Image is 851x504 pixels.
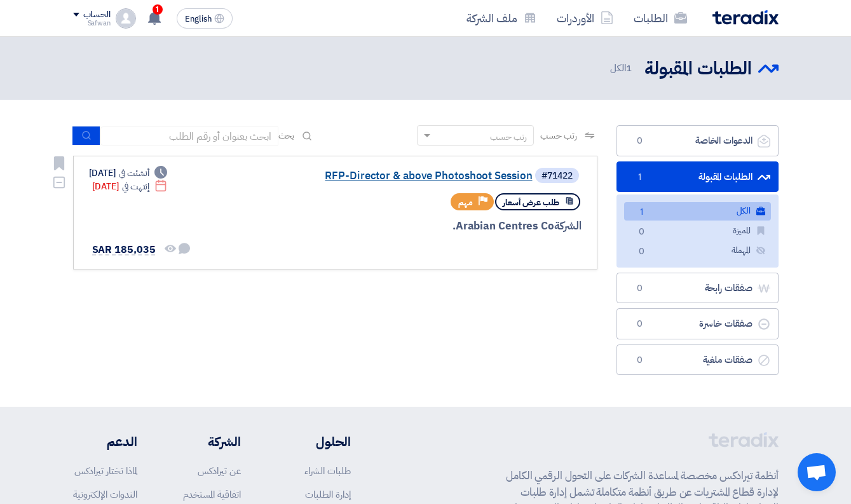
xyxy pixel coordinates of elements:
img: Teradix logo [712,10,779,25]
span: الشركة [554,218,582,234]
span: 1 [626,61,632,75]
a: الطلبات [623,3,697,33]
a: صفقات ملغية0 [616,344,779,376]
button: English [177,8,233,29]
span: 0 [632,354,648,367]
li: الحلول [279,432,351,451]
a: صفقات خاسرة0 [616,308,779,339]
div: Open chat [798,453,836,491]
a: عن تيرادكس [198,464,241,478]
span: 1 [153,4,163,15]
a: طلبات الشراء [304,464,351,478]
a: المهملة [624,242,771,260]
h2: الطلبات المقبولة [644,57,752,81]
span: مهم [458,196,473,208]
a: إدارة الطلبات [305,487,351,501]
div: [DATE] [92,180,168,193]
span: 1 [632,171,648,184]
span: SAR 185,035 [92,242,156,257]
span: 0 [634,226,650,239]
div: #71422 [541,172,573,180]
span: طلب عرض أسعار [503,196,559,208]
a: اتفاقية المستخدم [183,487,241,501]
span: رتب حسب [540,129,576,142]
span: بحث [278,129,295,142]
div: Arabian Centres Co. [276,218,582,235]
a: الكل [624,202,771,221]
span: أنشئت في [119,167,149,180]
img: profile_test.png [116,8,136,29]
input: ابحث بعنوان أو رقم الطلب [100,126,278,146]
span: 0 [634,245,650,259]
div: Safwan [73,20,111,27]
a: ملف الشركة [456,3,547,33]
div: الحساب [83,10,111,20]
a: الأوردرات [547,3,623,33]
a: الدعوات الخاصة0 [616,125,779,156]
span: English [185,15,212,24]
div: [DATE] [89,167,168,180]
li: الشركة [175,432,241,451]
a: الندوات الإلكترونية [73,487,137,501]
div: رتب حسب [490,130,527,144]
span: 1 [634,206,650,219]
span: 0 [632,282,648,295]
li: الدعم [73,432,137,451]
a: المميزة [624,222,771,240]
span: 0 [632,135,648,147]
span: الكل [610,61,634,76]
a: RFP-Director & above Photoshoot Session [278,170,533,182]
a: الطلبات المقبولة1 [616,161,779,193]
span: إنتهت في [122,180,149,193]
span: 0 [632,318,648,330]
a: لماذا تختار تيرادكس [74,464,137,478]
a: صفقات رابحة0 [616,273,779,304]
